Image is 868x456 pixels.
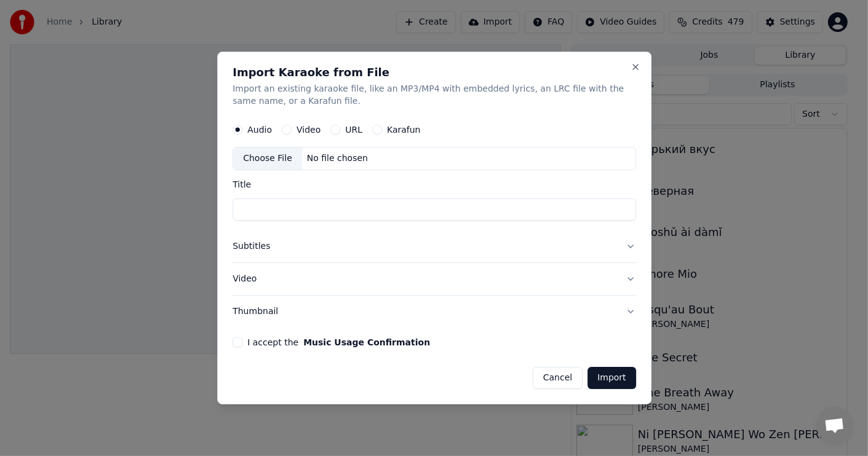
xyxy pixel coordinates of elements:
button: Import [587,367,635,389]
label: I accept the [247,338,430,347]
label: URL [345,125,362,134]
h2: Import Karaoke from File [233,67,636,78]
p: Import an existing karaoke file, like an MP3/MP4 with embedded lyrics, an LRC file with the same ... [233,83,636,108]
div: Choose File [233,147,302,170]
button: Thumbnail [233,296,636,328]
button: I accept the [303,338,430,347]
button: Cancel [532,367,582,389]
button: Subtitles [233,230,636,262]
div: No file chosen [301,152,372,165]
label: Karafun [387,125,421,134]
label: Audio [247,125,272,134]
label: Video [297,125,321,134]
button: Video [233,263,636,295]
label: Title [233,180,636,189]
